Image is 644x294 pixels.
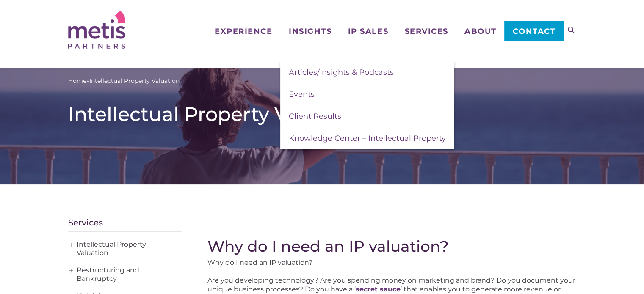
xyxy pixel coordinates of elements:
[68,218,182,232] h4: Services
[289,134,446,143] span: Knowledge Center – Intellectual Property
[289,90,315,99] span: Events
[356,285,401,293] a: secret sauce
[280,127,454,149] a: Knowledge Center – Intellectual Property
[504,21,563,41] a: Contact
[464,27,497,35] span: About
[207,237,576,255] h2: Why do I need an IP valuation?
[289,112,341,121] span: Client Results
[68,77,180,85] span: »
[348,27,388,35] span: IP Sales
[280,61,454,83] a: Articles/Insights & Podcasts
[207,258,576,267] p: Why do I need an IP valuation?
[215,27,272,35] span: Experience
[66,262,76,279] span: +
[89,77,180,85] span: Intellectual Property Valuation
[68,102,576,126] h1: Intellectual Property Valuation
[280,105,454,127] a: Client Results
[68,262,182,288] a: Restructuring and Bankruptcy
[513,27,556,35] span: Contact
[68,236,182,262] a: Intellectual Property Valuation
[289,68,394,77] span: Articles/Insights & Podcasts
[66,236,76,253] span: +
[404,27,448,35] span: Services
[68,77,86,85] a: Home
[280,83,454,105] a: Events
[68,11,125,49] img: Metis Partners
[289,27,332,35] span: Insights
